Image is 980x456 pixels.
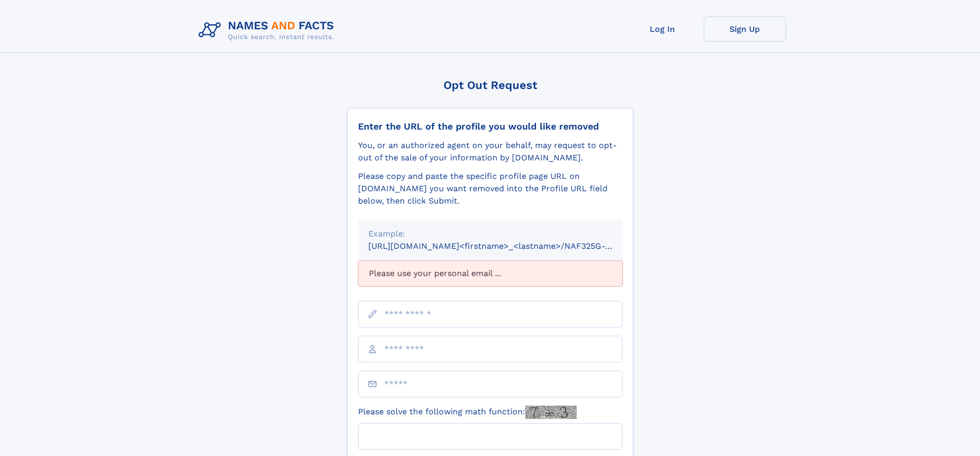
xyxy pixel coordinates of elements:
div: You, or an authorized agent on your behalf, may request to opt-out of the sale of your informatio... [358,139,622,164]
a: Sign Up [704,16,786,42]
label: Please solve the following math function: [358,406,577,419]
a: Log In [621,16,704,42]
div: Example: [368,228,612,240]
div: Opt Out Request [347,79,633,92]
div: Please use your personal email ... [358,261,622,286]
div: Enter the URL of the profile you would like removed [358,121,622,132]
div: Please copy and paste the specific profile page URL on [DOMAIN_NAME] you want removed into the Pr... [358,170,622,207]
small: [URL][DOMAIN_NAME]<firstname>_<lastname>/NAF325G-xxxxxxxx [368,241,642,251]
img: Logo Names and Facts [194,16,343,44]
